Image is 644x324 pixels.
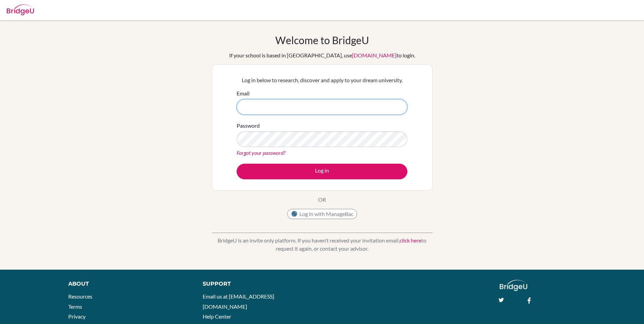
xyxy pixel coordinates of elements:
p: OR [318,196,326,204]
a: Email us at [EMAIL_ADDRESS][DOMAIN_NAME] [203,293,274,310]
label: Password [237,122,260,130]
button: Log in [237,164,407,179]
a: click here [400,237,421,244]
img: Bridge-U [7,4,34,15]
a: [DOMAIN_NAME] [352,52,397,58]
h1: Welcome to BridgeU [275,34,369,46]
img: logo_white@2x-f4f0deed5e89b7ecb1c2cc34c3e3d731f90f0f143d5ea2071677605dd97b5244.png [500,280,527,291]
a: Privacy [68,313,86,320]
a: Resources [68,293,92,300]
button: Log in with ManageBac [287,209,357,219]
a: Terms [68,303,82,310]
p: Log in below to research, discover and apply to your dream university. [237,76,407,84]
a: Forgot your password? [237,149,286,156]
div: If your school is based in [GEOGRAPHIC_DATA], use to login. [229,51,415,59]
div: About [68,280,187,288]
label: Email [237,89,250,97]
a: Help Center [203,313,231,320]
div: Support [203,280,314,288]
p: BridgeU is an invite only platform. If you haven’t received your invitation email, to request it ... [212,236,433,253]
